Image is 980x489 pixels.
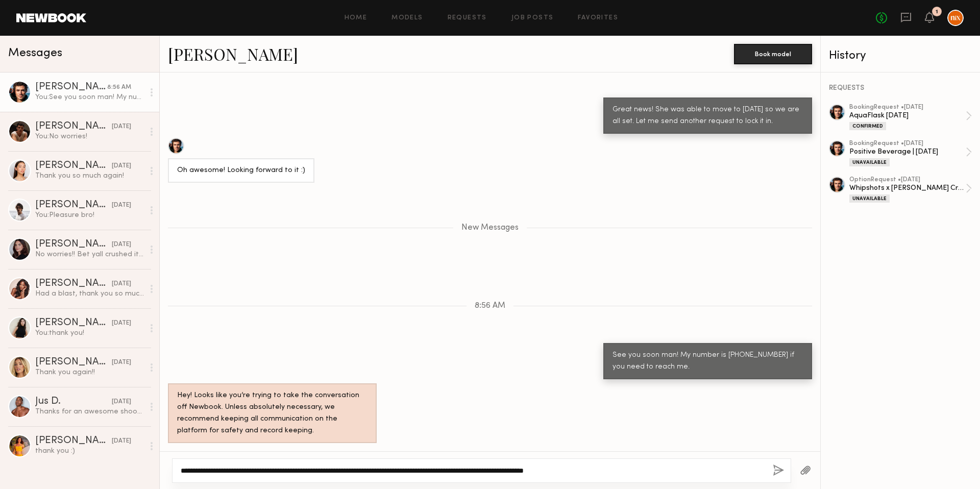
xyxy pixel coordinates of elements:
div: Jus D. [35,397,112,407]
div: [PERSON_NAME] [35,357,112,368]
div: Thank you again!! [35,368,144,377]
div: No worries!! Bet yall crushed it! Thank you!! [35,250,144,259]
div: [DATE] [112,122,131,132]
a: bookingRequest •[DATE]Positive Beverage | [DATE]Unavailable [849,140,972,166]
div: Thanks for an awesome shoot! Cant wait to make it happen again! [35,407,144,417]
div: [DATE] [112,319,131,328]
div: [DATE] [112,161,131,171]
div: [DATE] [112,240,131,250]
div: Confirmed [849,122,886,130]
a: Favorites [578,15,618,21]
a: Book model [734,49,812,58]
div: You: thank you! [35,328,144,338]
div: Hey! Looks like you’re trying to take the conversation off Newbook. Unless absolutely necessary, ... [177,390,367,437]
span: Messages [8,47,62,59]
div: Positive Beverage | [DATE] [849,147,966,157]
div: [DATE] [112,397,131,407]
div: [DATE] [112,201,131,210]
div: [PERSON_NAME] [35,200,112,210]
button: Book model [734,44,812,64]
div: History [829,50,972,62]
a: Models [391,15,423,21]
div: AquaFlask [DATE] [849,111,966,120]
div: See you soon man! My number is [PHONE_NUMBER] if you need to reach me. [612,350,803,373]
div: thank you :) [35,446,144,456]
a: Requests [448,15,487,21]
div: 1 [936,9,938,15]
div: [DATE] [112,279,131,289]
div: [PERSON_NAME] [35,318,112,328]
div: You: No worries! [35,132,144,141]
div: Great news! She was able to move to [DATE] so we are all set. Let me send another request to lock... [612,104,803,128]
a: optionRequest •[DATE]Whipshots x [PERSON_NAME] CreativeUnavailable [849,177,972,203]
div: You: See you soon man! My number is [PHONE_NUMBER] if you need to reach me. [35,92,144,102]
div: option Request • [DATE] [849,177,966,183]
div: [PERSON_NAME] [35,161,112,171]
div: [PERSON_NAME] [35,82,107,92]
div: You: Pleasure bro! [35,210,144,220]
div: Unavailable [849,194,890,203]
div: Whipshots x [PERSON_NAME] Creative [849,183,966,193]
div: Unavailable [849,158,890,166]
div: REQUESTS [829,85,972,92]
div: [PERSON_NAME] [35,436,112,446]
div: Thank you so much again! [35,171,144,181]
a: Home [345,15,367,21]
div: [PERSON_NAME] [35,239,112,250]
div: [PERSON_NAME] [35,279,112,289]
a: [PERSON_NAME] [168,43,298,65]
div: 8:56 AM [107,83,131,92]
a: bookingRequest •[DATE]AquaFlask [DATE]Confirmed [849,104,972,130]
a: Job Posts [511,15,554,21]
div: booking Request • [DATE] [849,140,966,147]
div: booking Request • [DATE] [849,104,966,111]
span: New Messages [461,224,519,232]
div: Oh awesome! Looking forward to it :) [177,165,305,177]
div: [DATE] [112,436,131,446]
div: Had a blast, thank you so much! I hope to work with you again soon. [35,289,144,299]
div: [DATE] [112,358,131,368]
span: 8:56 AM [475,302,505,310]
div: [PERSON_NAME] [35,121,112,132]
